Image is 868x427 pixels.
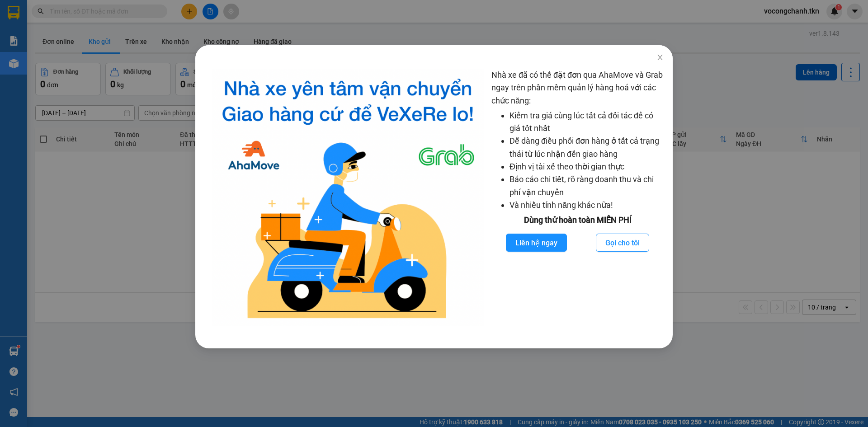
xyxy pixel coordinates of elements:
[491,214,664,226] div: Dùng thử hoàn toàn MIỄN PHÍ
[515,237,557,249] span: Liên hệ ngay
[506,234,567,252] button: Liên hệ ngay
[509,135,664,160] li: Dễ dàng điều phối đơn hàng ở tất cả trạng thái từ lúc nhận đến giao hàng
[509,109,664,135] li: Kiểm tra giá cùng lúc tất cả đối tác để có giá tốt nhất
[212,69,484,326] img: logo
[509,173,664,199] li: Báo cáo chi tiết, rõ ràng doanh thu và chi phí vận chuyển
[596,234,649,252] button: Gọi cho tôi
[509,160,664,173] li: Định vị tài xế theo thời gian thực
[605,237,640,249] span: Gọi cho tôi
[491,69,664,326] div: Nhà xe đã có thể đặt đơn qua AhaMove và Grab ngay trên phần mềm quản lý hàng hoá với các chức năng:
[509,199,664,211] li: Và nhiều tính năng khác nữa!
[656,54,664,61] span: close
[647,45,673,70] button: Close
